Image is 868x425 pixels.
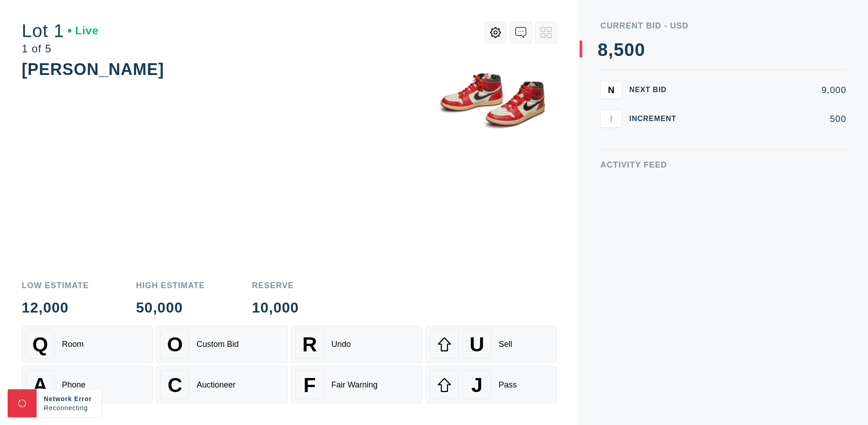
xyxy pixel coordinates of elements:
[598,41,608,59] div: 8
[629,86,684,93] div: Next Bid
[252,281,299,290] div: Reserve
[291,326,422,363] button: RUndo
[168,374,182,397] span: C
[252,300,299,315] div: 10,000
[22,22,99,40] div: Lot 1
[331,380,377,390] div: Fair Warning
[22,281,89,290] div: Low Estimate
[629,115,684,122] div: Increment
[600,81,622,99] button: N
[33,333,48,356] span: Q
[68,25,99,36] div: Live
[44,403,94,412] div: Reconnecting
[22,326,153,363] button: QRoom
[167,333,183,356] span: O
[303,374,316,397] span: F
[197,340,239,349] div: Custom Bid
[22,43,99,54] div: 1 of 5
[470,333,484,356] span: U
[62,380,85,390] div: Phone
[613,41,624,59] div: 5
[426,366,557,403] button: JPass
[426,326,557,363] button: USell
[156,366,288,403] button: CAuctioneer
[33,374,47,397] span: A
[608,41,613,221] div: ,
[608,84,614,95] span: N
[600,22,846,30] div: Current Bid - USD
[156,326,288,363] button: OCustom Bid
[691,85,846,94] div: 9,000
[499,340,512,349] div: Sell
[691,114,846,123] div: 500
[44,394,94,403] div: Network Error
[499,380,517,390] div: Pass
[291,366,422,403] button: FFair Warning
[22,366,153,403] button: APhone
[600,110,622,128] button: I
[600,161,846,169] div: Activity Feed
[624,41,635,59] div: 0
[62,340,84,349] div: Room
[635,41,645,59] div: 0
[22,300,89,315] div: 12,000
[331,340,351,349] div: Undo
[610,113,613,124] span: I
[197,380,236,390] div: Auctioneer
[136,281,205,290] div: High Estimate
[22,60,164,79] div: [PERSON_NAME]
[136,300,205,315] div: 50,000
[302,333,317,356] span: R
[471,374,482,397] span: J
